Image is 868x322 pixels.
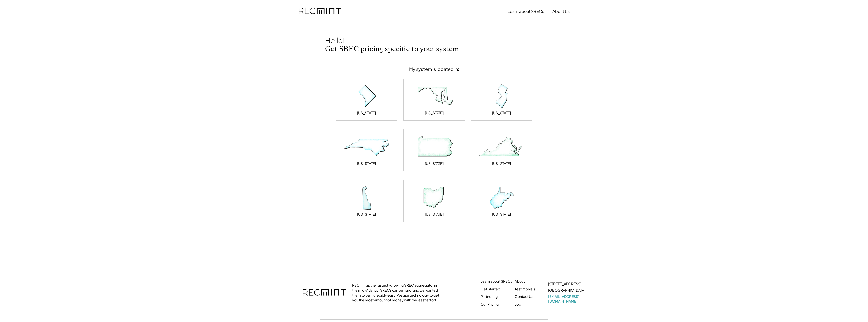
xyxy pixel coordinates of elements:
[492,161,511,166] div: [US_STATE]
[481,302,499,307] a: Our Pricing
[481,279,512,284] a: Learn about SRECs
[341,135,392,160] img: North Carolina
[515,279,525,284] a: About
[409,66,459,72] div: My system is located in:
[425,110,444,116] div: [US_STATE]
[352,283,442,302] div: RECmint is the fastest-growing SREC aggregator in the mid-Atlantic. SRECs can be hard, and we wan...
[409,185,459,211] img: Ohio
[508,6,544,16] button: Learn about SRECs
[552,6,570,16] button: About Us
[303,284,346,302] img: recmint-logotype%403x.png
[409,135,459,160] img: Pennsylvania
[492,110,511,116] div: [US_STATE]
[357,161,376,166] div: [US_STATE]
[409,84,459,109] img: Maryland
[476,135,527,160] img: Virginia
[548,294,586,304] a: [EMAIL_ADDRESS][DOMAIN_NAME]
[341,84,392,109] img: District of Columbia
[492,212,511,217] div: [US_STATE]
[325,45,543,53] h2: Get SREC pricing specific to your system
[476,84,527,109] img: New Jersey
[548,288,585,293] div: [GEOGRAPHIC_DATA]
[481,287,500,292] a: Get Started
[341,185,392,211] img: Delaware
[425,161,444,166] div: [US_STATE]
[481,294,498,299] a: Partnering
[476,185,527,211] img: West Virginia
[357,110,376,116] div: [US_STATE]
[548,281,581,287] div: [STREET_ADDRESS]
[357,212,376,217] div: [US_STATE]
[515,302,524,307] a: Log in
[425,212,444,217] div: [US_STATE]
[325,36,376,45] div: Hello!
[515,294,533,299] a: Contact Us
[299,3,341,20] img: recmint-logotype%403x.png
[515,287,535,292] a: Testimonials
